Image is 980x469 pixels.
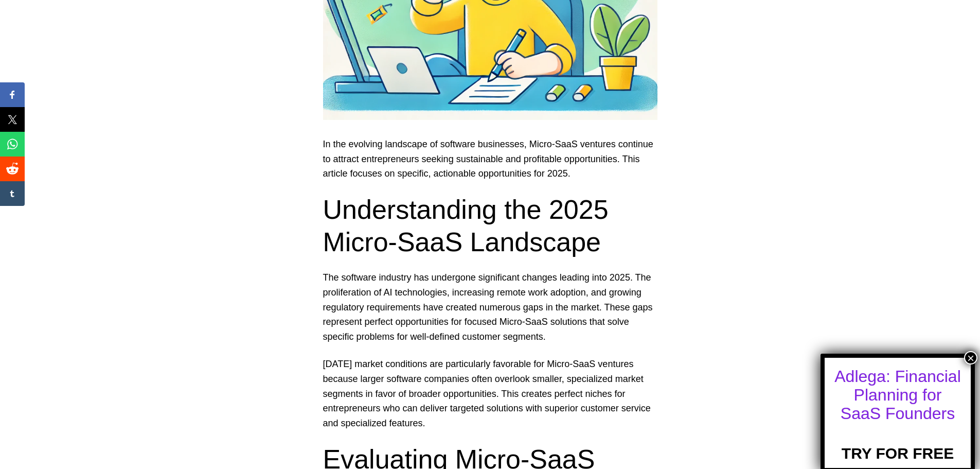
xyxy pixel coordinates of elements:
[323,137,657,181] p: In the evolving landscape of software businesses, Micro-SaaS ventures continue to attract entrepr...
[964,351,977,364] button: Close
[834,367,961,423] div: Adlega: Financial Planning for SaaS Founders
[323,194,657,258] h2: Understanding the 2025 Micro-SaaS Landscape
[842,427,954,462] a: TRY FOR FREE
[323,270,657,344] p: The software industry has undergone significant changes leading into 2025. The proliferation of A...
[323,357,657,431] p: [DATE] market conditions are particularly favorable for Micro-SaaS ventures because larger softwa...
